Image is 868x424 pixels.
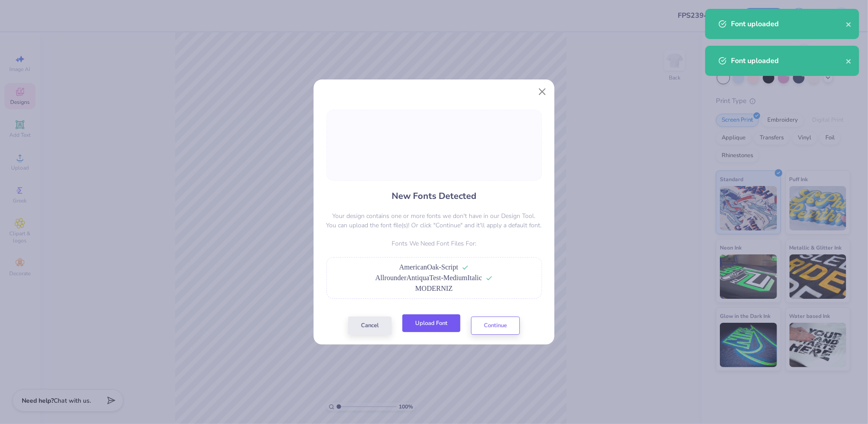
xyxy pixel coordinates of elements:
[402,314,460,333] button: Upload Font
[846,55,852,66] button: close
[731,55,846,66] div: Font uploaded
[326,211,542,230] p: Your design contains one or more fonts we don't have in our Design Tool. You can upload the font ...
[471,317,520,335] button: Continue
[399,263,458,271] span: AmericanOak-Script
[731,19,846,29] div: Font uploaded
[534,83,551,100] button: Close
[392,190,476,202] h4: New Fonts Detected
[326,239,542,248] p: Fonts We Need Font Files For:
[348,317,392,335] button: Cancel
[846,19,852,29] button: close
[415,285,452,292] span: MODERNIZ
[375,274,482,281] span: AllrounderAntiquaTest-MediumItalic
